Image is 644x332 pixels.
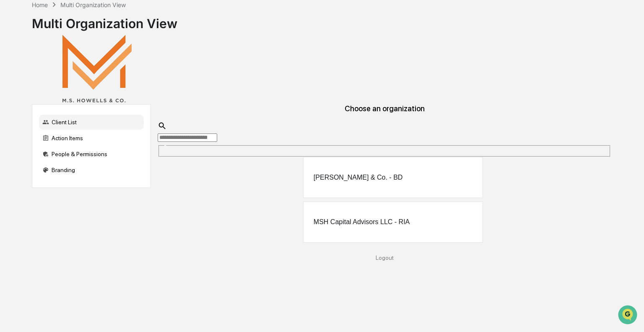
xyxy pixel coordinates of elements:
div: People & Permissions [39,146,144,162]
span: Preclearance [17,106,54,114]
span: Pylon [83,142,101,149]
a: 🖐️Preclearance [5,102,57,118]
div: 🖐️ [8,107,15,113]
div: Logout [158,254,611,261]
div: Action Items [39,131,144,146]
a: 🔎Data Lookup [5,118,56,133]
iframe: Open customer support [617,304,640,327]
div: 🔎 [8,123,15,129]
div: Client List [39,115,144,130]
div: Multi Organization View [60,1,126,8]
a: Powered byPylon [59,142,101,149]
div: 🗄️ [61,107,68,113]
div: consultant-dashboard__filter-organizations-search-bar [158,121,611,157]
div: Branding [39,162,144,178]
img: M.S. Howells & Co. [32,34,162,102]
span: Data Lookup [17,122,53,130]
a: 🗄️Attestations [57,102,107,118]
img: 1746055101610-c473b297-6a78-478c-a979-82029cc54cd1 [8,64,23,79]
div: MSH Capital Advisors LLC - RIA [314,218,410,226]
div: Start new chat [29,64,138,73]
span: Attestations [69,106,104,114]
div: We're available if you need us! [29,73,106,79]
div: [PERSON_NAME] & Co. - BD [314,174,403,181]
button: Start new chat [143,67,153,77]
p: How can we help? [8,18,153,31]
div: Multi Organization View [32,9,611,31]
div: Home [32,1,48,8]
div: Choose an organization [158,104,611,121]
